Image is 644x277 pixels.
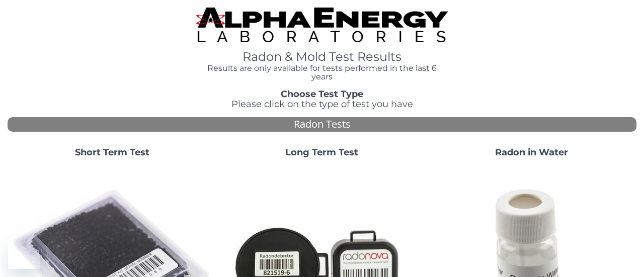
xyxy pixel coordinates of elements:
strong: Radon in Water [495,147,568,158]
span: Please click on the type of test you have [231,99,413,110]
div: Radon Tests [8,117,636,132]
strong: Long Term Test [285,147,358,158]
h1: Radon & Mold Test Results [196,50,448,63]
img: TightCrop.jpg [196,8,448,42]
iframe: Button to launch messaging window [8,237,40,269]
strong: Short Term Test [75,147,149,158]
h4: Results are only available for tests performed in the last 6 years [196,64,448,81]
strong: Choose Test Type [281,88,363,100]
